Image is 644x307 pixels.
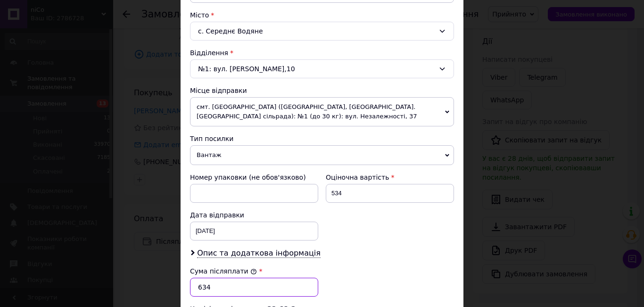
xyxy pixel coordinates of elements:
div: Оціночна вартість [326,173,454,182]
div: Місто [190,10,454,20]
div: Дата відправки [190,210,318,220]
span: Вантаж [190,145,454,165]
div: Номер упаковки (не обов'язково) [190,173,318,182]
span: Тип посилки [190,135,233,142]
span: смт. [GEOGRAPHIC_DATA] ([GEOGRAPHIC_DATA], [GEOGRAPHIC_DATA]. [GEOGRAPHIC_DATA] сільрада): №1 (до... [190,97,454,126]
label: Сума післяплати [190,267,257,275]
span: Місце відправки [190,87,247,94]
div: с. Середнє Водяне [190,22,454,41]
div: №1: вул. [PERSON_NAME],10 [190,59,454,78]
div: Відділення [190,48,454,58]
span: Опис та додаткова інформація [197,249,321,258]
